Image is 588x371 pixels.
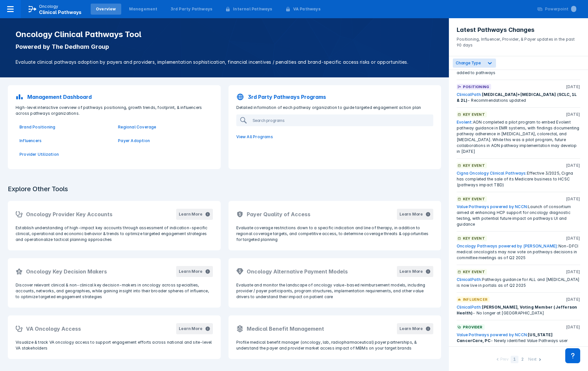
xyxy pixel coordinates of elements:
[179,269,202,274] div: Learn More
[500,356,509,363] div: Prev
[27,93,92,101] p: Management Dashboard
[511,356,518,363] div: 1
[96,6,116,12] div: Overview
[26,210,112,218] h2: Oncology Provider Key Accounts
[456,60,481,65] span: Change Type
[176,323,213,334] button: Learn More
[20,152,110,157] a: Provider Utilization
[457,120,473,125] a: Evolent:
[399,269,423,274] div: Learn More
[91,4,121,15] a: Overview
[457,171,527,176] a: Cigna Oncology Clinical Pathways:
[12,105,217,116] p: High-level interactive overview of pathways positioning, growth trends, footprint, & influencers ...
[463,196,485,202] p: Key Event
[457,92,580,103] div: - Recommendations updated
[463,269,485,275] p: Key Event
[528,356,537,363] div: Next
[566,269,580,275] p: [DATE]
[165,4,218,15] a: 3rd Party Pathways
[457,119,580,154] div: AON completed a pilot program to embed Evolent pathway guidance in EMR systems, with findings doc...
[463,324,483,330] p: Provider
[26,325,81,333] h2: VA Oncology Access
[4,181,72,197] h3: Explore Other Tools
[118,124,209,130] a: Regional Coverage
[16,225,213,243] p: Establish understanding of high-impact key accounts through assessment of indication-specific cli...
[463,235,485,241] p: Key Event
[129,6,158,12] div: Management
[247,325,324,333] h2: Medical Benefit Management
[176,266,213,277] button: Learn More
[457,304,580,316] div: - No longer at [GEOGRAPHIC_DATA]
[236,282,434,300] p: Evaluate and monitor the landscape of oncology value-based reimbursement models, including provid...
[457,92,577,103] span: [MEDICAL_DATA]+[MEDICAL_DATA] (SCLC, 1L & 2L)
[232,130,438,144] a: View All Programs
[566,235,580,241] p: [DATE]
[457,305,577,315] span: [PERSON_NAME], Voting Member (Jefferson Health)
[179,326,202,332] div: Learn More
[293,6,320,12] div: VA Pathways
[397,266,433,277] button: Learn More
[12,89,217,105] a: Management Dashboard
[16,30,433,39] h1: Oncology Clinical Pathways Tool
[566,112,580,117] p: [DATE]
[457,277,482,282] a: ClinicalPath:
[247,268,348,275] h2: Oncology Alternative Payment Models
[457,332,528,337] a: Value Pathways powered by NCCN:
[179,211,202,217] div: Learn More
[233,6,272,12] div: Internal Pathways
[457,332,580,344] div: - Newly identified Value Pathways user
[566,324,580,330] p: [DATE]
[463,163,485,168] p: Key Event
[236,339,434,351] p: Profile medical benefit manager (oncology, lab, radiopharmaceutical) payer partnerships, & unders...
[518,356,526,363] div: 2
[176,209,213,220] button: Learn More
[236,225,434,243] p: Evaluate coverage restrictions down to a specific indication and line of therapy, in addition to ...
[545,6,576,12] div: Powerpoint
[457,92,482,97] a: ClinicalPath:
[397,323,433,334] button: Learn More
[171,6,213,12] div: 3rd Party Pathways
[457,305,482,310] a: ClinicalPath:
[39,9,82,15] span: Clinical Pathways
[566,163,580,168] p: [DATE]
[26,268,107,275] h2: Oncology Key Decision Makers
[20,124,110,130] a: Brand Positioning
[457,204,528,209] a: Value Pathways powered by NCCN:
[457,243,580,261] div: Non-DFCI medical oncologists may now vote on pathways decisions in committee meetings as of Q2 2025
[118,138,209,144] a: Payer Adoption
[399,326,423,332] div: Learn More
[566,297,580,302] p: [DATE]
[566,196,580,202] p: [DATE]
[457,170,580,188] div: Effective 3/2025, Cigna has completed the sale of its Medicare business to HCSC (pathways impact ...
[457,204,580,227] div: Launch of consortium aimed at enhancing HCP support for oncology diagnostic testing, with potenti...
[457,26,580,34] h3: Latest Pathways Changes
[397,209,433,220] button: Learn More
[565,348,580,363] div: Contact Support
[463,297,488,302] p: Influencer
[457,277,580,288] div: Pathways guidance for ALL and [MEDICAL_DATA] is now live in portals as of Q2 2025
[16,282,213,300] p: Discover relevant clinical & non-clinical key decision-makers in oncology across specialties, acc...
[20,138,110,144] a: Influencers
[124,4,163,15] a: Management
[247,210,310,218] h2: Payer Quality of Access
[457,34,580,48] p: Positioning, Influencer, Provider, & Payer updates in the past 90 days
[16,59,433,66] p: Evaluate clinical pathways adoption by payers and providers, implementation sophistication, finan...
[250,115,433,126] input: Search programs
[463,84,489,90] p: Positioning
[232,105,438,111] p: Detailed information of each pathway organization to guide targeted engagement action plan
[232,89,438,105] a: 3rd Party Pathways Programs
[39,4,59,9] p: Oncology
[248,93,326,101] p: 3rd Party Pathways Programs
[16,43,433,51] p: Powered by The Dedham Group
[566,84,580,90] p: [DATE]
[463,112,485,117] p: Key Event
[16,339,213,351] p: Visualize & track VA oncology access to support engagement efforts across national and site-level...
[399,211,423,217] div: Learn More
[457,244,558,248] a: Oncology Pathways powered by [PERSON_NAME]:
